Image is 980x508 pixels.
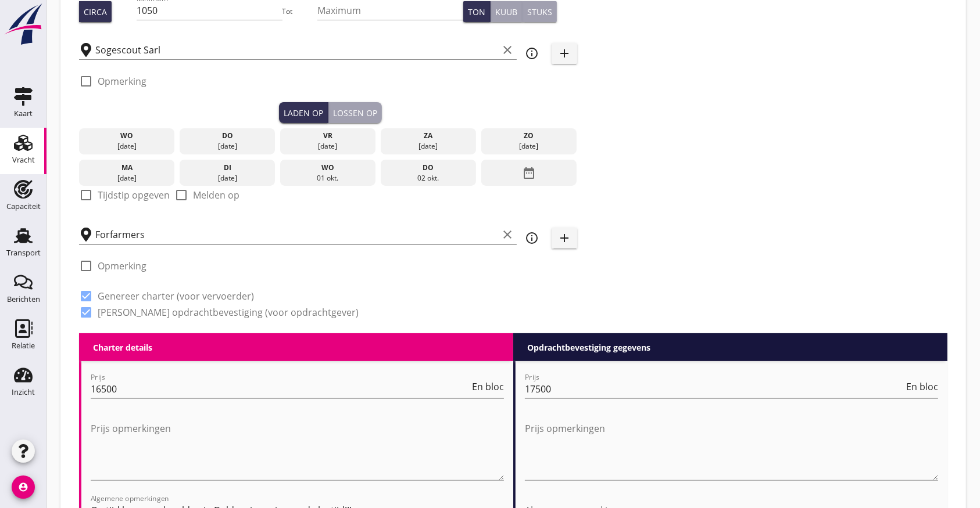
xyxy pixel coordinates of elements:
img: logo-small.a267ee39.svg [2,3,44,46]
div: 01 okt. [283,173,373,183]
button: Circa [79,1,112,22]
div: Tot [282,6,318,17]
span: En bloc [906,382,938,391]
div: [DATE] [183,173,273,183]
div: Inzicht [12,388,35,396]
textarea: Prijs opmerkingen [91,419,504,480]
input: Laadplaats [95,41,498,59]
label: Melden op [193,189,239,201]
i: clear [500,228,514,242]
div: Lossen op [333,107,377,119]
input: Prijs [525,380,904,398]
button: Lossen op [328,102,382,123]
input: Maximum [317,1,463,20]
div: [DATE] [82,141,172,152]
i: date_range [522,163,536,183]
button: Kuub [491,1,523,22]
i: add [557,46,571,60]
div: Berichten [7,296,40,303]
div: do [384,163,474,173]
div: [DATE] [484,141,574,152]
div: wo [82,131,172,141]
div: Relatie [12,342,35,350]
button: Laden op [279,102,328,123]
span: En bloc [472,382,504,391]
div: [DATE] [82,173,172,183]
div: [DATE] [283,141,373,152]
div: vr [283,131,373,141]
div: [DATE] [384,141,474,152]
div: wo [283,163,373,173]
div: za [384,131,474,141]
div: 02 okt. [384,173,474,183]
div: di [183,163,273,173]
button: Ton [463,1,491,22]
div: Kuub [495,6,517,18]
div: Kaart [14,110,33,117]
i: info_outline [525,231,539,245]
div: Circa [84,6,107,18]
input: Minimum [137,1,282,20]
div: do [183,131,273,141]
div: Stuks [527,6,552,18]
div: ma [82,163,172,173]
div: Vracht [12,156,35,164]
div: Ton [468,6,485,18]
label: Genereer charter (voor vervoerder) [98,290,254,302]
i: info_outline [525,46,539,60]
button: Stuks [523,1,557,22]
div: zo [484,131,574,141]
input: Prijs [91,380,470,398]
input: Losplaats [95,225,498,244]
label: [PERSON_NAME] opdrachtbevestiging (voor opdrachtgever) [98,307,359,318]
label: Opmerking [98,260,146,272]
div: Capaciteit [6,203,41,210]
textarea: Prijs opmerkingen [525,419,938,480]
label: Opmerking [98,75,146,87]
i: clear [500,43,514,57]
div: [DATE] [183,141,273,152]
label: Tijdstip opgeven [98,189,170,201]
i: account_circle [12,475,35,499]
div: Transport [6,249,41,257]
i: add [557,231,571,245]
div: Laden op [284,107,323,119]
